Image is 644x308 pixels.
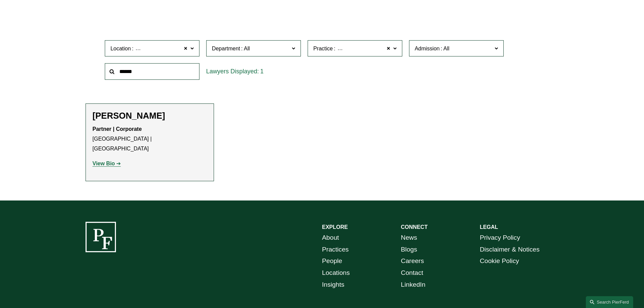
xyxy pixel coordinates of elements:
a: Insights [322,279,344,291]
a: Locations [322,267,350,279]
a: News [401,232,417,244]
a: Search this site [586,296,633,308]
span: Location [111,46,131,51]
span: [GEOGRAPHIC_DATA] [135,44,191,53]
strong: View Bio [93,161,115,166]
h2: [PERSON_NAME] [93,111,207,121]
a: Disclaimer & Notices [480,244,540,256]
strong: LEGAL [480,224,498,230]
span: Department [212,46,240,51]
strong: EXPLORE [322,224,348,230]
a: Practices [322,244,349,256]
a: Blogs [401,244,417,256]
span: Practice [313,46,333,51]
a: View Bio [93,161,121,166]
span: Banking and Financial Services [336,44,412,53]
p: [GEOGRAPHIC_DATA] | [GEOGRAPHIC_DATA] [93,124,207,153]
a: Careers [401,255,424,267]
span: Admission [415,46,440,51]
a: Privacy Policy [480,232,520,244]
a: LinkedIn [401,279,426,291]
strong: Partner | Corporate [93,126,142,132]
strong: CONNECT [401,224,428,230]
a: People [322,255,342,267]
a: Contact [401,267,423,279]
a: Cookie Policy [480,255,519,267]
span: 1 [260,68,264,75]
a: About [322,232,339,244]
